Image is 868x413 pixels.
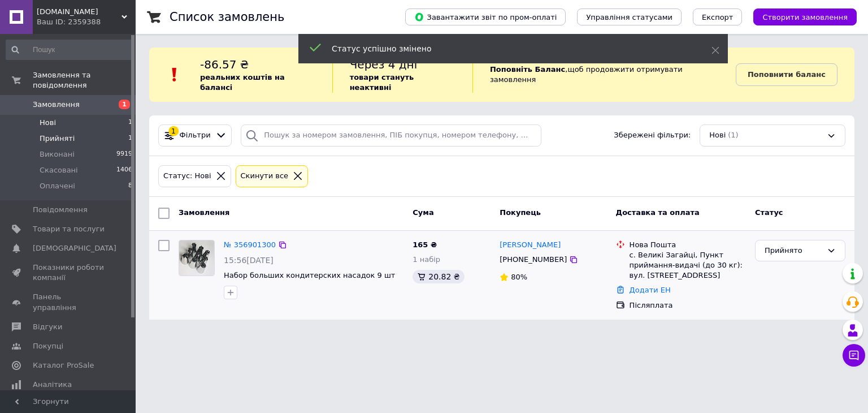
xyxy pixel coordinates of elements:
span: 1 набір [413,255,440,264]
span: 1 [128,134,132,144]
button: Завантажити звіт по пром-оплаті [405,8,566,25]
span: Нові [709,130,726,141]
span: Аналітика [33,380,72,390]
a: № 356901300 [224,240,276,249]
div: Ваш ID: 2359388 [37,17,136,27]
img: :exclamation: [166,66,183,83]
span: Оплачені [40,181,75,191]
span: Фільтри [180,130,211,141]
span: Доставка та оплата [616,208,700,217]
div: Cкинути все [238,170,291,182]
div: Післяплата [630,300,746,311]
div: Нова Пошта [630,240,746,250]
div: 1 [168,126,179,136]
div: с. Великі Загайці, Пункт приймання-видачі (до 30 кг): вул. [STREET_ADDRESS] [630,250,746,281]
span: Замовлення [179,208,229,217]
span: 80% [511,273,527,281]
span: Покупці [33,341,63,351]
span: [DEMOGRAPHIC_DATA] [33,243,116,253]
div: Статус успішно змінено [332,43,683,54]
div: [PHONE_NUMBER] [497,252,569,267]
span: Замовлення [33,100,80,110]
button: Створити замовлення [753,8,857,25]
span: Cума [413,208,433,217]
div: Статус: Нові [161,170,214,182]
span: Скасовані [40,165,78,175]
span: Повідомлення [33,205,88,215]
span: Завантажити звіт по пром-оплаті [414,12,557,22]
button: Чат з покупцем [843,344,865,367]
span: Товари та послуги [33,224,105,234]
h1: Список замовлень [170,10,284,24]
span: Створити замовлення [762,13,848,21]
span: Статус [755,208,783,217]
b: товари стануть неактивні [350,73,414,92]
span: Каталог ProSale [33,360,94,371]
b: реальних коштів на балансі [200,73,285,92]
span: Показники роботи компанії [33,263,105,283]
span: Збережені фільтри: [614,130,691,141]
span: Виконані [40,149,75,160]
div: , щоб продовжити отримувати замовлення [472,57,736,93]
button: Експорт [693,8,743,25]
a: Створити замовлення [742,12,857,21]
span: Замовлення та повідомлення [33,70,136,91]
input: Пошук [6,40,133,60]
a: Поповнити баланс [736,63,837,86]
div: 20.82 ₴ [413,270,464,283]
span: Нові [40,118,56,128]
span: 15:56[DATE] [224,256,274,265]
b: Поповнити баланс [748,70,826,79]
span: 8 [128,181,132,191]
span: Експорт [702,13,734,21]
img: Фото товару [179,240,214,276]
b: Поповніть Баланс [490,65,565,74]
span: 1406 [116,165,132,175]
span: -86.57 ₴ [200,58,249,71]
span: Панель управління [33,292,105,312]
span: Відгуки [33,322,62,332]
span: Arttort.com.ua [37,7,121,17]
span: Прийняті [40,134,75,144]
span: (1) [728,131,738,139]
span: Управління статусами [586,13,672,21]
a: [PERSON_NAME] [500,240,561,251]
span: 9919 [116,149,132,160]
span: 165 ₴ [413,240,437,249]
input: Пошук за номером замовлення, ПІБ покупця, номером телефону, Email, номером накладної [241,124,541,147]
span: 1 [119,100,130,109]
a: Набор больших кондитерских насадок 9 шт [224,271,395,279]
a: Фото товару [179,240,215,276]
div: Прийнято [765,245,822,257]
a: Додати ЕН [630,286,671,294]
button: Управління статусами [577,8,682,25]
span: Покупець [500,208,541,217]
span: 1 [128,118,132,128]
